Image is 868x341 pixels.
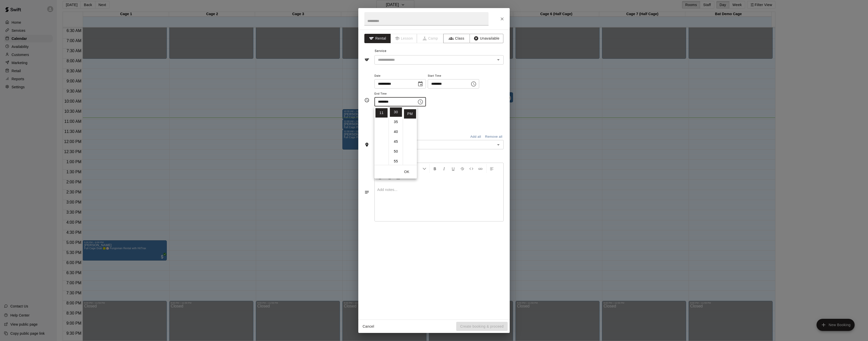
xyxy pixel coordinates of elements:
[417,34,444,43] span: Camps can only be created in the Services page
[374,91,426,97] span: End Time
[390,147,402,156] li: 50 minutes
[467,164,476,173] button: Insert Code
[364,98,369,103] svg: Timing
[484,133,504,141] button: Remove all
[375,108,388,118] li: 11 hours
[364,142,369,147] svg: Rooms
[468,133,484,141] button: Add all
[495,56,502,63] button: Open
[469,79,479,89] button: Choose time, selected time is 11:00 AM
[449,164,457,173] button: Format Underline
[404,109,416,119] li: PM
[391,34,417,43] span: Lessons must be created in the Services page first
[403,106,417,165] ul: Select meridiem
[389,106,403,165] ul: Select minutes
[399,167,415,177] button: OK
[428,73,479,79] span: Start Time
[360,322,376,331] button: Cancel
[374,73,426,79] span: Date
[458,164,467,173] button: Format Strikethrough
[440,164,448,173] button: Format Italics
[390,127,402,136] li: 40 minutes
[364,190,369,195] svg: Notes
[375,49,387,53] span: Service
[476,164,485,173] button: Insert Link
[374,106,389,165] ul: Select hours
[443,34,470,43] button: Class
[470,34,503,43] button: Unavailable
[498,14,507,23] button: Close
[415,97,425,107] button: Choose time, selected time is 11:30 PM
[364,57,369,62] svg: Service
[495,141,502,148] button: Open
[390,107,402,117] li: 30 minutes
[390,157,402,166] li: 55 minutes
[487,164,496,173] button: Left Align
[431,164,439,173] button: Format Bold
[390,117,402,127] li: 35 minutes
[375,153,504,161] span: Notes
[364,34,391,43] button: Rental
[390,137,402,146] li: 45 minutes
[415,79,425,89] button: Choose date, selected date is Sep 13, 2025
